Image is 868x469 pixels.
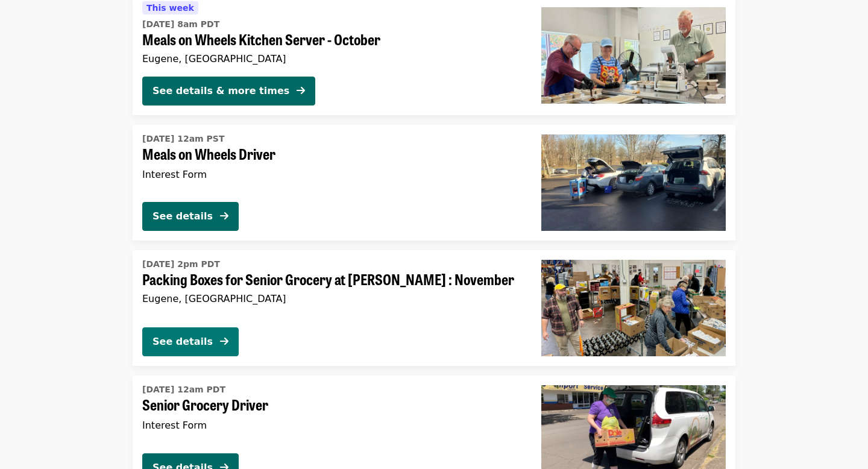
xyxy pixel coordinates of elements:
[297,85,305,96] i: arrow-right icon
[541,7,726,104] img: Meals on Wheels Kitchen Server - October organized by FOOD For Lane County
[541,260,726,356] img: Packing Boxes for Senior Grocery at Bailey Hill : November organized by FOOD For Lane County
[142,202,239,231] button: See details
[142,420,207,431] span: Interest Form
[220,210,228,222] i: arrow-right icon
[142,31,522,48] span: Meals on Wheels Kitchen Server - October
[142,145,522,163] span: Meals on Wheels Driver
[220,336,228,347] i: arrow-right icon
[142,327,239,356] button: See details
[142,133,224,145] time: [DATE] 12am PST
[142,53,522,65] div: Eugene, [GEOGRAPHIC_DATA]
[541,134,726,231] img: Meals on Wheels Driver organized by FOOD For Lane County
[142,271,522,288] span: Packing Boxes for Senior Grocery at [PERSON_NAME] : November
[142,396,522,414] span: Senior Grocery Driver
[153,84,289,98] div: See details & more times
[142,18,219,31] time: [DATE] 8am PDT
[142,77,315,105] button: See details & more times
[133,250,735,366] a: See details for "Packing Boxes for Senior Grocery at Bailey Hill : November"
[142,169,207,180] span: Interest Form
[142,383,225,396] time: [DATE] 12am PDT
[142,258,220,271] time: [DATE] 2pm PDT
[133,125,735,241] a: See details for "Meals on Wheels Driver"
[153,335,213,349] div: See details
[153,209,213,224] div: See details
[142,293,522,304] div: Eugene, [GEOGRAPHIC_DATA]
[146,3,194,13] span: This week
